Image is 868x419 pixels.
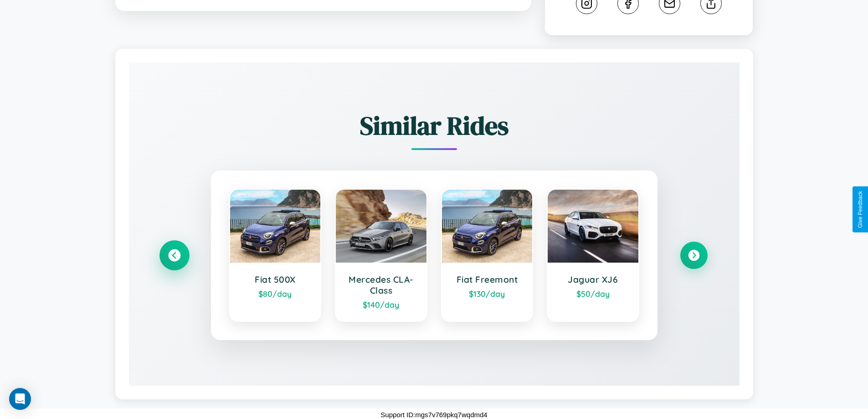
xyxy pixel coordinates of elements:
a: Jaguar XJ6$50/day [547,189,639,322]
a: Mercedes CLA-Class$140/day [335,189,427,322]
h3: Jaguar XJ6 [557,274,629,285]
a: Fiat 500X$80/day [229,189,322,322]
div: $ 50 /day [557,289,629,299]
div: Open Intercom Messenger [9,388,31,410]
a: Fiat Freemont$130/day [441,189,534,322]
div: $ 130 /day [451,289,524,299]
div: $ 80 /day [239,289,312,299]
h3: Fiat 500X [239,274,312,285]
div: Give Feedback [857,191,863,228]
h2: Similar Rides [161,108,708,143]
h3: Fiat Freemont [451,274,524,285]
div: $ 140 /day [345,300,417,310]
h3: Mercedes CLA-Class [345,274,417,296]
